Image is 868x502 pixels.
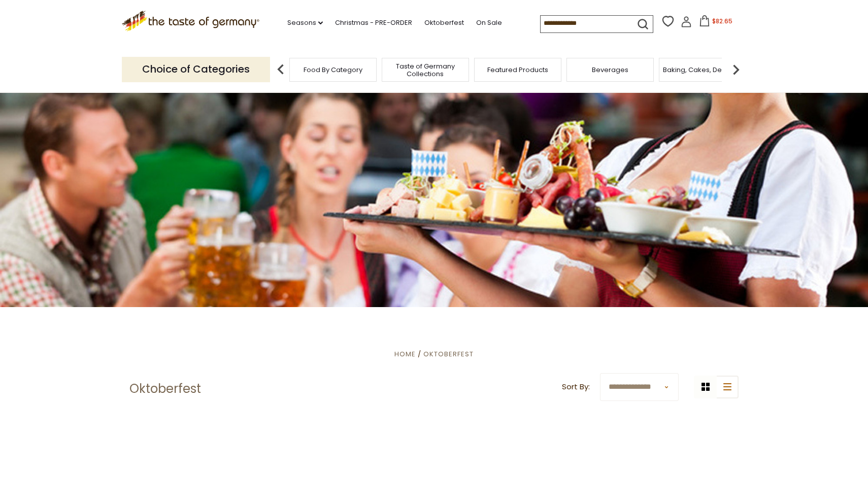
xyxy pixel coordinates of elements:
a: Seasons [287,17,323,28]
a: Food By Category [304,66,362,74]
a: Beverages [592,66,628,74]
p: Choice of Categories [122,57,270,82]
label: Sort By: [562,381,590,393]
a: Oktoberfest [424,17,464,28]
a: Featured Products [487,66,548,74]
span: $82.65 [712,17,732,25]
a: Christmas - PRE-ORDER [335,17,412,28]
img: previous arrow [271,59,291,80]
a: On Sale [476,17,502,28]
a: Baking, Cakes, Desserts [663,66,742,74]
a: Taste of Germany Collections [385,62,466,78]
h1: Oktoberfest [129,381,201,396]
a: Oktoberfest [423,349,474,359]
img: next arrow [726,59,746,80]
a: Home [394,349,416,359]
button: $82.65 [694,15,737,30]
